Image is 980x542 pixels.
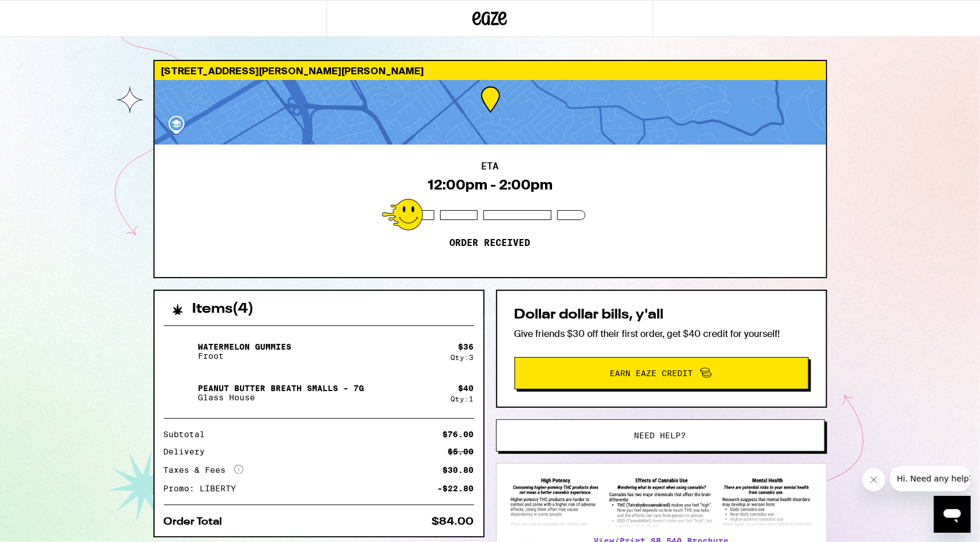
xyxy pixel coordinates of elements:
[198,351,292,361] p: Froot
[610,369,693,377] span: Earn Eaze Credit
[155,61,826,80] div: [STREET_ADDRESS][PERSON_NAME][PERSON_NAME]
[198,393,365,402] p: Glass House
[164,377,196,409] img: Peanut Butter Breath Smalls - 7g
[496,419,825,452] button: Need help?
[443,466,474,474] div: $30.80
[482,162,499,171] h2: ETA
[451,395,474,403] div: Qty: 1
[451,354,474,361] div: Qty: 3
[164,335,196,367] img: Watermelon Gummies
[459,342,474,351] div: $ 36
[443,430,474,438] div: $76.00
[450,237,531,249] p: Order received
[515,308,809,322] h2: Dollar dollar bills, y'all
[164,448,213,456] div: Delivery
[508,475,815,529] img: SB 540 Brochure preview
[862,468,885,491] iframe: Close message
[515,328,809,340] p: Give friends $30 off their first order, get $40 credit for yourself!
[515,357,809,389] button: Earn Eaze Credit
[448,448,474,456] div: $5.00
[934,496,971,533] iframe: Button to launch messaging window
[164,517,231,527] div: Order Total
[7,8,83,17] span: Hi. Need any help?
[198,342,292,351] p: Watermelon Gummies
[634,431,686,439] span: Need help?
[427,177,553,193] div: 12:00pm - 2:00pm
[164,465,243,475] div: Taxes & Fees
[432,517,474,527] div: $84.00
[890,466,971,491] iframe: Message from company
[459,384,474,393] div: $ 40
[164,484,245,492] div: Promo: LIBERTY
[164,430,213,438] div: Subtotal
[193,302,254,316] h2: Items ( 4 )
[198,384,365,393] p: Peanut Butter Breath Smalls - 7g
[438,484,474,492] div: -$22.80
